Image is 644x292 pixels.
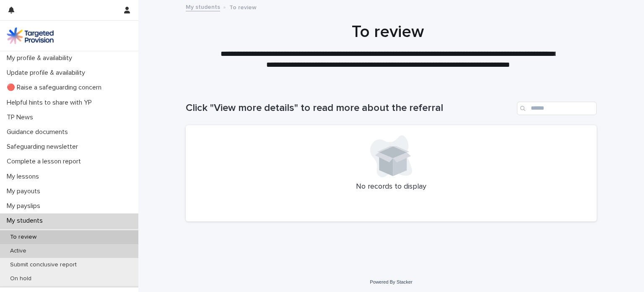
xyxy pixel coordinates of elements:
[3,217,49,225] p: My students
[3,234,43,241] p: To review
[3,275,38,282] p: On hold
[186,102,514,114] h1: Click "View more details" to read more about the referral
[3,84,108,92] p: 🔴 Raise a safeguarding concern
[3,173,46,181] p: My lessons
[3,143,85,151] p: Safeguarding newsletter
[3,113,40,121] p: TP News
[3,54,79,62] p: My profile & availability
[3,247,33,255] p: Active
[3,202,47,210] p: My payslips
[517,102,597,115] input: Search
[370,279,412,284] a: Powered By Stacker
[3,128,75,136] p: Guidance documents
[229,2,257,11] p: To review
[3,261,83,268] p: Submit conclusive report
[3,69,92,77] p: Update profile & availability
[3,99,99,107] p: Helpful hints to share with YP
[7,27,54,44] img: M5nRWzHhSzIhMunXDL62
[196,182,587,192] p: No records to display
[3,187,47,195] p: My payouts
[3,158,88,166] p: Complete a lesson report
[186,2,220,11] a: My students
[182,22,593,42] h1: To review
